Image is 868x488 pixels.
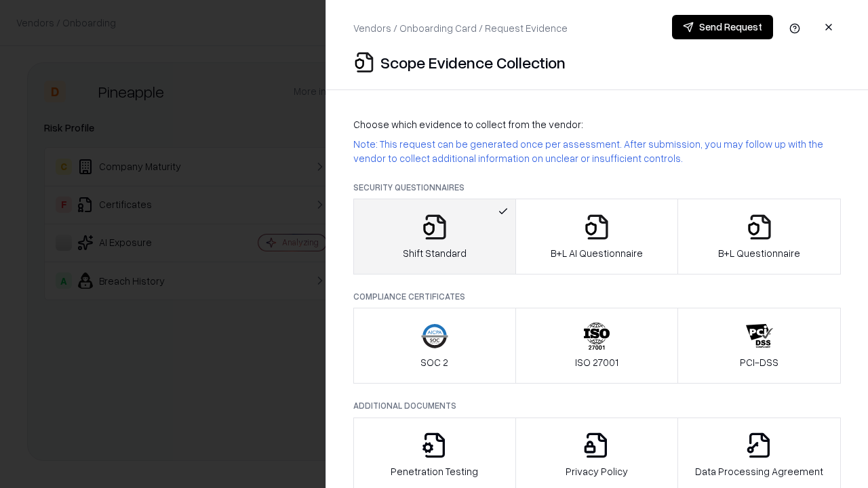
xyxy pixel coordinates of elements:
button: Send Request [672,15,773,39]
p: Penetration Testing [391,464,478,479]
p: Vendors / Onboarding Card / Request Evidence [353,21,568,35]
p: Compliance Certificates [353,291,841,302]
p: Security Questionnaires [353,182,841,193]
p: Shift Standard [403,246,467,260]
p: ISO 27001 [575,355,618,369]
p: Additional Documents [353,400,841,411]
button: B+L Questionnaire [677,199,841,274]
p: Privacy Policy [566,464,628,479]
p: PCI-DSS [740,355,778,369]
p: B+L AI Questionnaire [551,246,643,260]
button: PCI-DSS [677,308,841,384]
p: Data Processing Agreement [695,464,823,479]
p: B+L Questionnaire [718,246,800,260]
button: B+L AI Questionnaire [515,199,679,274]
p: Scope Evidence Collection [380,52,566,73]
p: Choose which evidence to collect from the vendor: [353,117,841,131]
p: SOC 2 [420,355,448,369]
p: Note: This request can be generated once per assessment. After submission, you may follow up with... [353,137,841,165]
button: ISO 27001 [515,308,679,384]
button: SOC 2 [353,308,516,384]
button: Shift Standard [353,199,516,274]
